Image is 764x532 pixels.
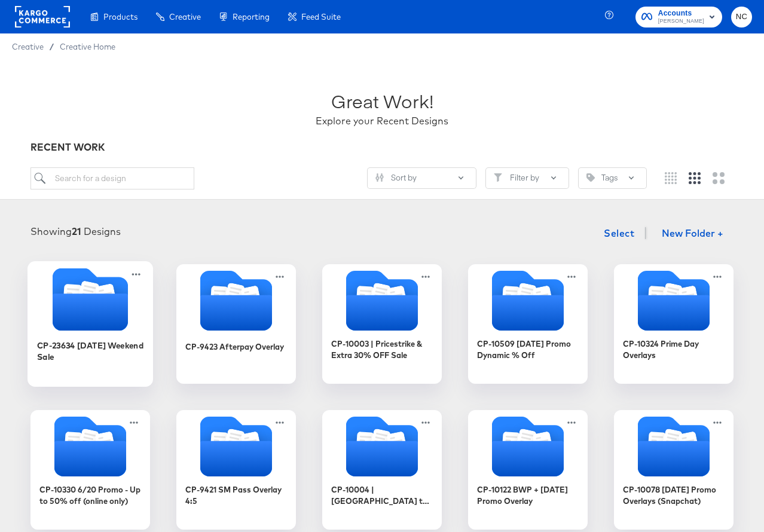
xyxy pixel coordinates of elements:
button: New Folder + [652,223,734,246]
span: Creative [12,42,44,51]
svg: Large grid [713,172,725,184]
div: CP-10509 [DATE] Promo Dynamic % Off [468,264,588,384]
div: CP-9423 Afterpay Overlay [176,264,296,384]
span: [PERSON_NAME] [658,17,704,26]
svg: Filter [494,173,502,182]
div: CP-10078 [DATE] Promo Overlays (Snapchat) [614,410,734,530]
button: TagTags [578,167,647,189]
div: CP-23634 [DATE] Weekend Sale [27,261,153,387]
button: NC [731,7,752,27]
div: Showing Designs [30,225,121,239]
input: Search for a design [30,167,194,189]
div: CP-9421 SM Pass Overlay 4:5 [185,484,287,506]
svg: Folder [176,417,296,476]
span: Products [103,12,137,22]
div: CP-10003 | Pricestrike & Extra 30% OFF Sale [322,264,442,384]
div: CP-10324 Prime Day Overlays [623,338,725,360]
div: CP-10004 | [GEOGRAPHIC_DATA] to Store Push [322,410,442,530]
div: CP-10003 | Pricestrike & Extra 30% OFF Sale [331,338,433,360]
svg: Folder [468,417,588,476]
div: Explore your Recent Designs [316,114,448,128]
span: Creative [169,12,201,22]
div: CP-10324 Prime Day Overlays [614,264,734,384]
span: Feed Suite [301,12,341,22]
div: RECENT WORK [30,140,734,154]
svg: Medium grid [689,172,701,184]
svg: Tag [586,173,595,182]
span: Reporting [233,12,270,22]
svg: Folder [614,271,734,331]
button: SlidersSort by [367,167,476,189]
div: CP-10330 6/20 Promo - Up to 50% off (online only) [30,410,150,530]
svg: Folder [614,417,734,476]
div: CP-9421 SM Pass Overlay 4:5 [176,410,296,530]
svg: Folder [468,271,588,331]
strong: 21 [72,225,81,237]
svg: Sliders [375,173,384,182]
div: CP-23634 [DATE] Weekend Sale [37,339,144,362]
svg: Folder [27,268,153,331]
div: CP-10122 BWP + [DATE] Promo Overlay [468,410,588,530]
svg: Small grid [665,172,677,184]
svg: Folder [30,417,150,476]
span: NC [736,10,747,24]
button: Select [599,221,639,245]
span: Accounts [658,7,704,20]
span: / [44,42,60,51]
div: CP-10004 | [GEOGRAPHIC_DATA] to Store Push [331,484,433,506]
div: CP-10078 [DATE] Promo Overlays (Snapchat) [623,484,725,506]
div: CP-9423 Afterpay Overlay [185,341,284,353]
svg: Folder [322,417,442,476]
div: CP-10509 [DATE] Promo Dynamic % Off [477,338,579,360]
div: Great Work! [331,88,433,114]
div: CP-10122 BWP + [DATE] Promo Overlay [477,484,579,506]
div: CP-10330 6/20 Promo - Up to 50% off (online only) [39,484,141,506]
span: Select [604,225,634,241]
svg: Folder [322,271,442,331]
svg: Folder [176,271,296,331]
button: Accounts[PERSON_NAME] [635,7,722,27]
a: Creative Home [60,42,115,51]
button: FilterFilter by [485,167,569,189]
